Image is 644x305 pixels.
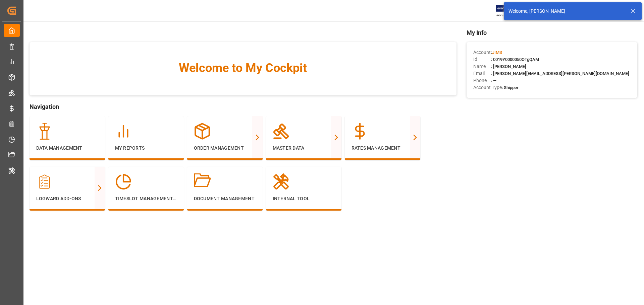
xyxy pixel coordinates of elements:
p: Rates Management [352,145,414,152]
p: My Reports [115,145,177,152]
p: Document Management [194,195,256,202]
p: Internal Tool [273,195,335,202]
img: Exertis%20JAM%20-%20Email%20Logo.jpg_1722504956.jpg [496,5,519,17]
p: Logward Add-ons [36,195,98,202]
span: Phone [473,77,491,84]
p: Timeslot Management V2 [115,195,177,202]
span: Email [473,70,491,77]
span: Navigation [30,102,457,111]
span: : Shipper [502,85,519,90]
span: My Info [467,28,637,37]
span: Welcome to My Cockpit [43,59,443,77]
span: : 0019Y0000050OTgQAM [491,57,539,62]
p: Order Management [194,145,256,152]
p: Master Data [273,145,335,152]
span: : [PERSON_NAME][EMAIL_ADDRESS][PERSON_NAME][DOMAIN_NAME] [491,71,629,76]
p: Data Management [36,145,98,152]
span: Name [473,63,491,70]
span: : [PERSON_NAME] [491,64,526,69]
div: Welcome, [PERSON_NAME] [508,8,624,15]
span: Id [473,56,491,63]
span: : [491,50,502,55]
span: JIMS [492,50,502,55]
span: Account [473,49,491,56]
span: : — [491,78,496,83]
span: Account Type [473,84,502,91]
